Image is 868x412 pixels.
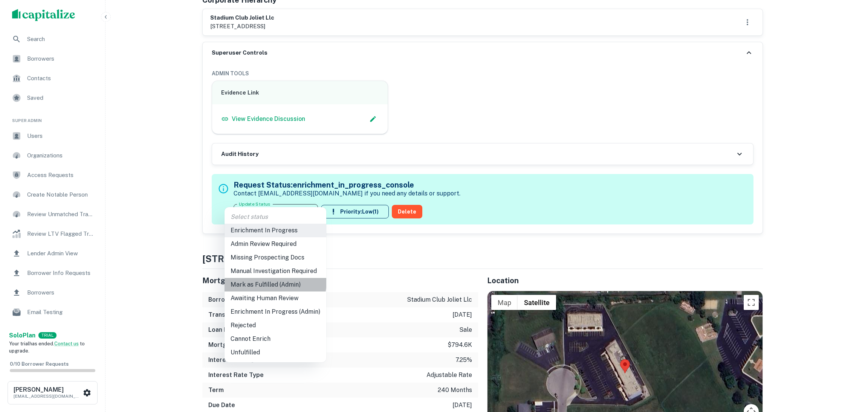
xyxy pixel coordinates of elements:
li: Mark as Fulfilled (Admin) [225,278,326,291]
li: Cannot Enrich [225,332,326,346]
li: Rejected [225,319,326,332]
iframe: Chat Widget [830,352,868,388]
li: Enrichment In Progress (Admin) [225,305,326,319]
li: Unfulfilled [225,346,326,359]
li: Manual Investigation Required [225,264,326,278]
li: Enrichment In Progress [225,224,326,237]
li: Admin Review Required [225,237,326,251]
li: Missing Prospecting Docs [225,251,326,264]
li: Awaiting Human Review [225,291,326,305]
